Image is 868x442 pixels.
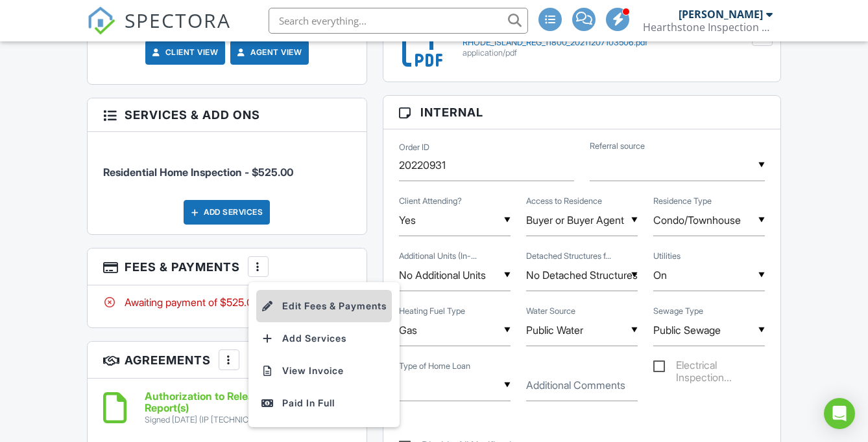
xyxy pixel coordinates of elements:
[679,8,763,21] div: [PERSON_NAME]
[184,200,270,225] div: Add Services
[399,250,477,262] label: Additional Units (In-law or Multifamily Units)
[87,17,231,45] a: SPECTORA
[145,415,331,425] div: Signed [DATE] (IP [TECHNICAL_ID])
[235,46,302,59] a: Agent View
[526,195,602,207] label: Access to Residence
[145,391,331,425] a: Authorization to Release Inspection Report(s) Signed [DATE] (IP [TECHNICAL_ID])
[590,140,645,152] label: Referral source
[824,398,855,429] div: Open Intercom Messenger
[653,195,712,207] label: Residence Type
[383,96,780,129] h3: Internal
[88,98,367,132] h3: Services & Add ons
[399,305,465,317] label: Heating Fuel Type
[526,370,638,401] input: Additional Comments
[643,21,773,34] div: Hearthstone Inspection Services, Inc.
[653,305,703,317] label: Sewage Type
[103,295,351,309] div: Awaiting payment of $525.00.
[463,38,765,48] div: RHODE_ISLAND_REG_11800_20211207103506.pdf
[88,249,367,285] h3: Fees & Payments
[145,391,331,414] h6: Authorization to Release Inspection Report(s)
[526,305,575,317] label: Water Source
[526,250,611,262] label: Detached Structures for Inspection (Separate from Primary Residence)
[526,378,625,392] label: Additional Comments
[103,142,351,190] li: Service: Residential Home Inspection
[88,342,367,379] h3: Agreements
[653,359,765,375] label: Electrical Inspection by Licensed Electrician
[399,360,470,372] label: Type of Home Loan
[463,25,765,58] a: [US_STATE] Home Inspection Standards of Practice RHODE_ISLAND_REG_11800_20211207103506.pdf applic...
[463,48,765,58] div: application/pdf
[269,8,528,34] input: Search everything...
[103,166,293,179] span: Residential Home Inspection - $525.00
[399,195,462,207] label: Client Attending?
[87,6,115,35] img: The Best Home Inspection Software - Spectora
[150,46,219,59] a: Client View
[653,250,681,262] label: Utilities
[125,6,231,34] span: SPECTORA
[399,141,429,153] label: Order ID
